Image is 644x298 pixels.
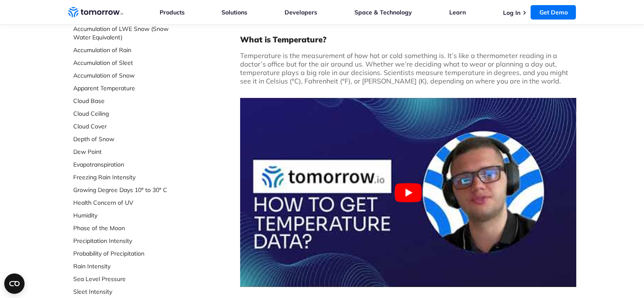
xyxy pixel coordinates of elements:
[285,8,317,16] a: Developers
[73,262,186,270] a: Rain Intensity
[73,148,186,156] a: Dew Point
[73,287,186,296] a: Sleet Intensity
[221,8,247,16] a: Solutions
[73,58,186,67] a: Accumulation of Sleet
[73,173,186,181] a: Freezing Rain Intensity
[73,25,186,42] a: Accumulation of LWE Snow (Snow Water Equivalent)
[354,8,412,16] a: Space & Technology
[73,46,186,54] a: Accumulation of Rain
[73,97,186,105] a: Cloud Base
[503,9,520,17] a: Log In
[73,275,186,283] a: Sea Level Pressure
[73,122,186,131] a: Cloud Cover
[4,273,25,294] button: Open CMP widget
[73,160,186,169] a: Evapotranspiration
[68,6,123,19] a: Home link
[240,98,576,287] button: Play Youtube video
[73,84,186,92] a: Apparent Temperature
[160,8,185,16] a: Products
[73,237,186,245] a: Precipitation Intensity
[73,249,186,258] a: Probability of Precipitation
[73,135,186,143] a: Depth of Snow
[73,224,186,232] a: Phase of the Moon
[240,34,576,45] h3: What is Temperature?
[531,5,576,19] a: Get Demo
[73,71,186,80] a: Accumulation of Snow
[449,8,466,16] a: Learn
[73,198,186,207] a: Health Concern of UV
[73,109,186,118] a: Cloud Ceiling
[73,211,186,220] a: Humidity
[73,186,186,194] a: Growing Degree Days 10° to 30° C
[240,51,576,85] p: Temperature is the measurement of how hot or cold something is. It’s like a thermometer reading i...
